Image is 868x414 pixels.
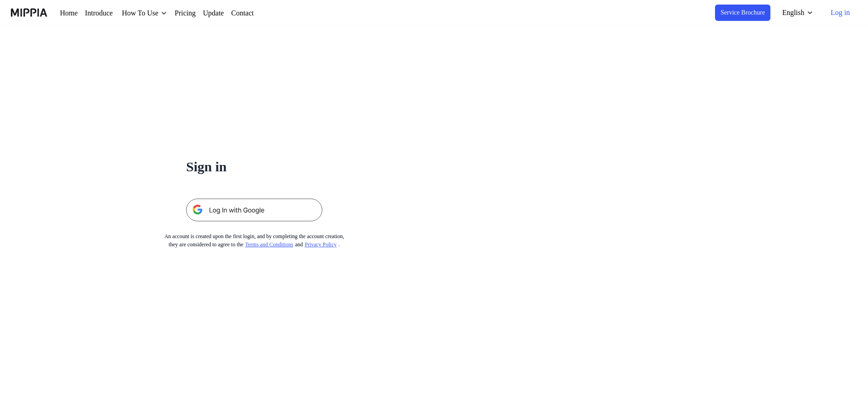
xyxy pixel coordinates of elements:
a: Contact [247,8,274,19]
button: English [773,4,818,22]
div: How To Use [127,8,171,19]
button: How To Use [127,8,178,19]
div: An account is created upon the first login, and by completing the account creation, they are cons... [149,232,360,249]
img: 구글 로그인 버튼 [186,199,322,221]
h1: Sign in [186,156,322,177]
a: Terms and Conditions [246,241,302,248]
a: Introduce [87,8,119,19]
a: Pricing [185,8,208,19]
img: down [171,10,178,17]
a: Home [60,8,79,19]
div: English [778,7,805,18]
button: Service Brochure [707,5,768,21]
a: Privacy Policy [316,241,350,248]
a: Update [215,8,240,19]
